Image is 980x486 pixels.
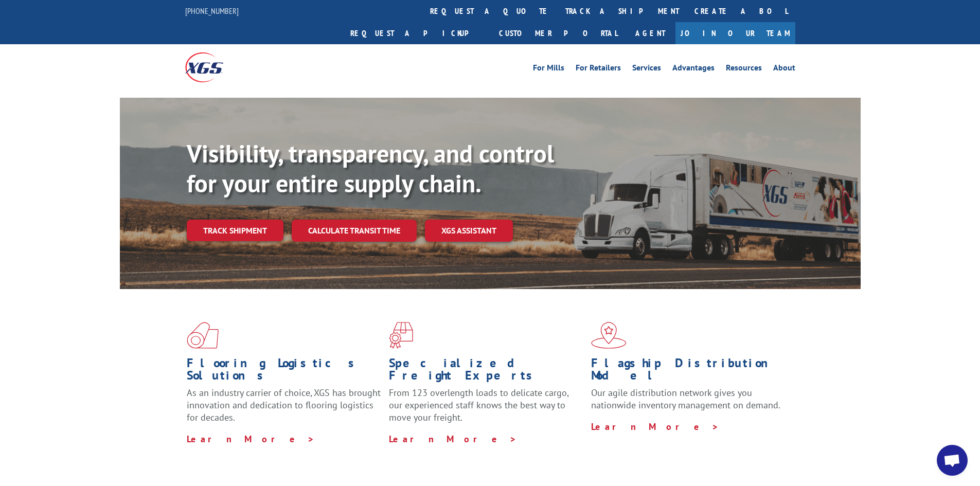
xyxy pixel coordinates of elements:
[425,220,513,242] a: XGS ASSISTANT
[591,421,719,433] a: Learn More >
[187,322,219,349] img: xgs-icon-total-supply-chain-intelligence-red
[491,22,625,44] a: Customer Portal
[773,64,795,75] a: About
[185,6,239,16] a: [PHONE_NUMBER]
[937,445,968,476] a: Open chat
[591,387,780,411] span: Our agile distribution network gives you nationwide inventory management on demand.
[389,387,583,433] p: From 123 overlength loads to delicate cargo, our experienced staff knows the best way to move you...
[625,22,675,44] a: Agent
[591,357,786,387] h1: Flagship Distribution Model
[389,322,413,349] img: xgs-icon-focused-on-flooring-red
[187,357,381,387] h1: Flooring Logistics Solutions
[389,357,583,387] h1: Specialized Freight Experts
[187,220,283,241] a: Track shipment
[187,137,554,199] b: Visibility, transparency, and control for your entire supply chain.
[292,220,417,242] a: Calculate transit time
[576,64,621,75] a: For Retailers
[187,433,315,445] a: Learn More >
[675,22,795,44] a: Join Our Team
[343,22,491,44] a: Request a pickup
[533,64,564,75] a: For Mills
[389,433,517,445] a: Learn More >
[187,387,381,423] span: As an industry carrier of choice, XGS has brought innovation and dedication to flooring logistics...
[591,322,627,349] img: xgs-icon-flagship-distribution-model-red
[726,64,762,75] a: Resources
[632,64,661,75] a: Services
[672,64,715,75] a: Advantages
